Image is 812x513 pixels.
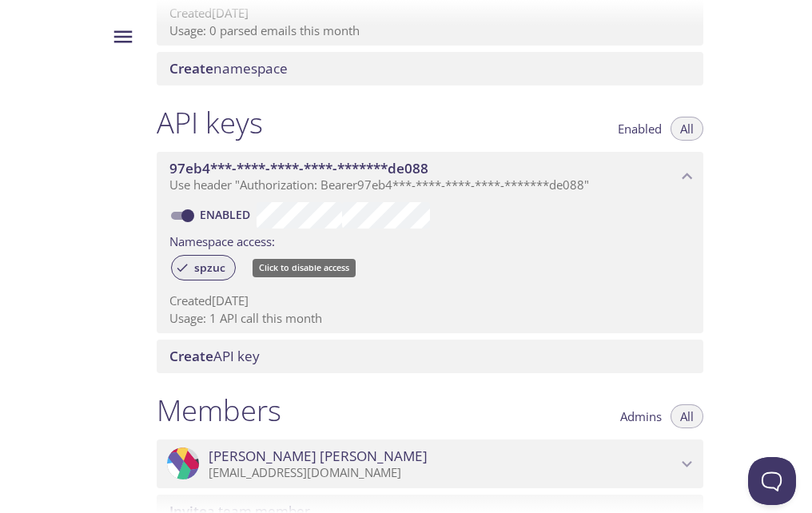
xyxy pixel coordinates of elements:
[169,229,275,252] label: Namespace access:
[102,16,144,58] button: Menu
[169,59,288,78] span: namespace
[748,457,796,505] iframe: Help Scout Beacon - Open
[169,310,691,327] p: Usage: 1 API call this month
[185,260,235,275] span: spzuc
[671,117,703,141] button: All
[169,59,213,78] span: Create
[169,347,213,365] span: Create
[157,439,703,489] div: Jose gomez
[157,392,281,428] h1: Members
[608,117,671,141] button: Enabled
[169,347,260,365] span: API key
[169,292,691,309] p: Created [DATE]
[209,465,676,481] p: [EMAIL_ADDRESS][DOMAIN_NAME]
[209,447,428,465] span: [PERSON_NAME] [PERSON_NAME]
[171,255,236,280] div: spzuc
[157,52,703,85] div: Create namespace
[671,404,703,428] button: All
[197,207,257,222] a: Enabled
[157,105,263,141] h1: API keys
[157,340,703,373] div: Create API Key
[611,404,671,428] button: Admins
[169,22,691,39] p: Usage: 0 parsed emails this month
